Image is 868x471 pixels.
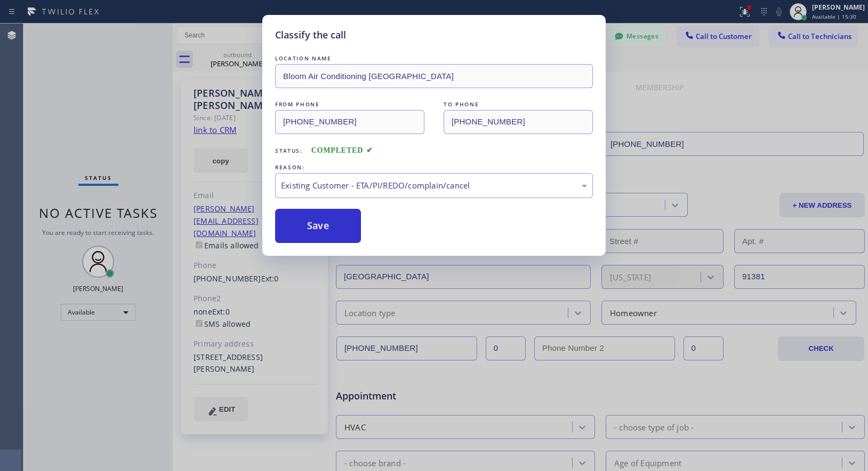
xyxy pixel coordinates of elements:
div: LOCATION NAME [275,53,593,64]
div: REASON: [275,162,593,173]
h5: Classify the call [275,28,346,42]
div: Existing Customer - ETA/PI/REDO/complain/cancel [281,179,587,192]
span: COMPLETED [311,146,373,154]
input: From phone [275,110,424,134]
input: To phone [444,110,593,134]
div: FROM PHONE [275,99,424,110]
span: Status: [275,147,303,154]
div: TO PHONE [444,99,593,110]
button: Save [275,209,361,243]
